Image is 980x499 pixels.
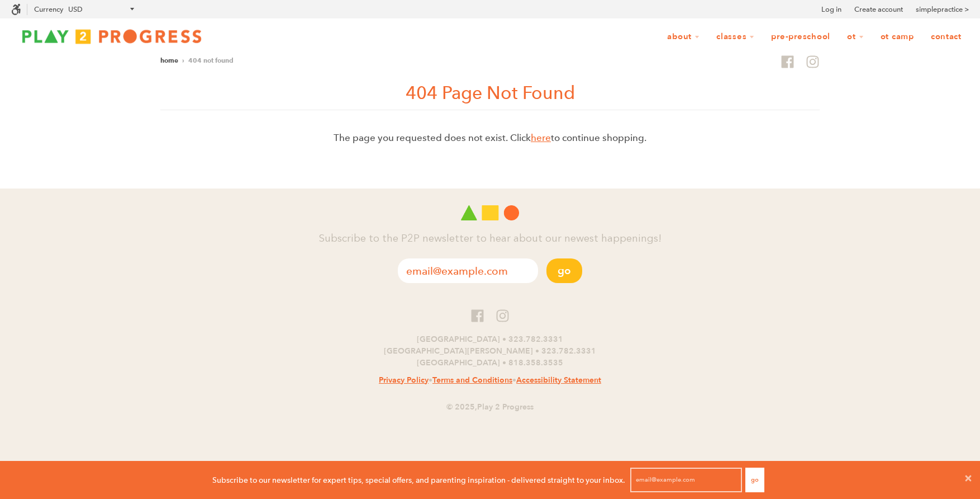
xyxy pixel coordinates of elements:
[398,258,538,283] input: email@example.com
[516,375,601,385] a: Accessibility Statement
[477,402,534,412] a: Play 2 Progress
[821,4,841,15] a: Log in
[916,4,969,15] a: simplepractice >
[222,130,758,145] p: The page you requested does not exist. Click to continue shopping.
[873,26,921,48] a: OT Camp
[924,26,969,48] a: Contact
[182,56,184,64] span: ›
[854,4,903,15] a: Create account
[546,258,582,283] button: Go
[34,5,63,13] label: Currency
[160,55,234,66] nav: breadcrumbs
[160,56,178,64] a: Home
[379,375,429,385] a: Privacy Policy
[11,25,212,48] img: Play2Progress logo
[432,375,512,385] a: Terms and Conditions
[840,26,871,48] a: OT
[745,468,764,492] button: Go
[660,26,707,48] a: About
[709,26,762,48] a: Classes
[188,56,234,64] span: 404 Not Found
[764,26,838,48] a: Pre-Preschool
[531,132,551,144] a: here
[160,232,820,248] h4: Subscribe to the P2P newsletter to hear about our newest happenings!
[160,81,820,111] h1: 404 Page Not Found
[630,468,742,492] input: email@example.com
[461,205,519,220] img: Play 2 Progress logo
[212,474,625,486] p: Subscribe to our newsletter for expert tips, special offers, and parenting inspiration - delivere...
